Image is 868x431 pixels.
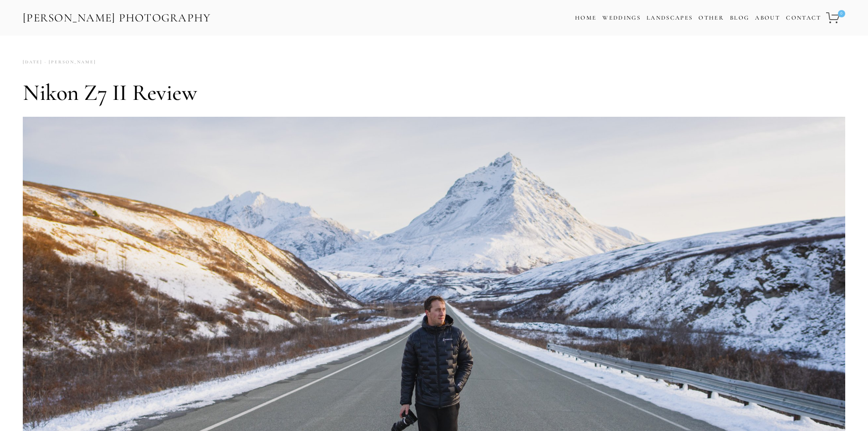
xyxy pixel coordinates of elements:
a: Other [699,14,724,21]
a: [PERSON_NAME] Photography [22,8,212,28]
a: 0 items in cart [825,7,846,29]
a: [PERSON_NAME] [42,56,96,68]
a: Landscapes [647,14,693,21]
h1: Nikon Z7 II Review [23,79,845,106]
a: Blog [730,11,749,25]
a: About [755,11,780,25]
a: Weddings [602,14,641,21]
a: Contact [786,11,821,25]
time: [DATE] [23,56,42,68]
a: Home [575,11,596,25]
span: 0 [838,10,845,17]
